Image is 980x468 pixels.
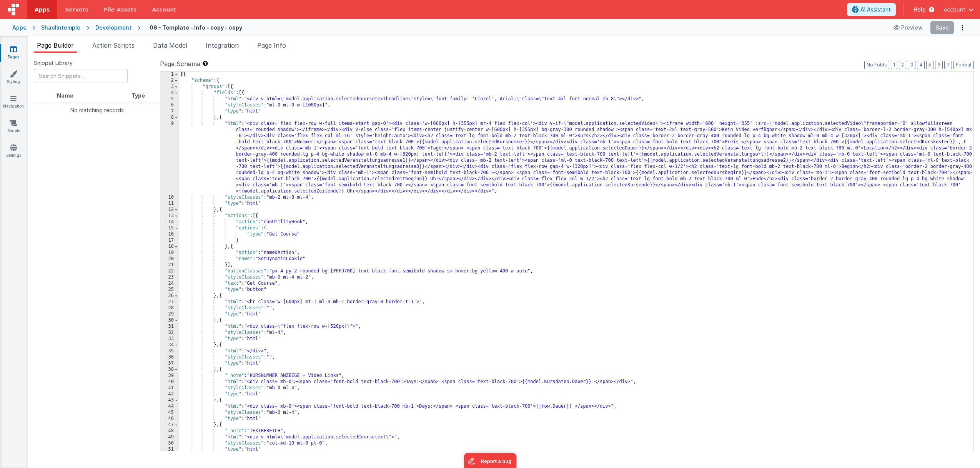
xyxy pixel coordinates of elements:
[34,103,160,117] td: No matching records
[899,61,906,69] button: 2
[160,78,179,84] div: 2
[160,194,179,201] div: 10
[160,416,179,422] div: 46
[891,61,897,69] button: 1
[847,3,896,16] button: AI Assistant
[160,108,179,115] div: 7
[930,21,954,34] button: Save
[160,256,179,262] div: 20
[160,299,179,305] div: 27
[160,360,179,367] div: 37
[160,201,179,207] div: 11
[160,231,179,237] div: 16
[160,121,179,194] div: 9
[150,25,242,30] h4: 06 - Template - Info - copy - copy
[160,280,179,287] div: 24
[95,24,131,32] div: Development
[104,6,137,13] span: File Assets
[160,330,179,336] div: 32
[160,213,179,219] div: 13
[160,305,179,311] div: 28
[926,61,933,69] button: 5
[160,373,179,379] div: 39
[160,84,179,90] div: 3
[131,92,145,99] span: Type
[160,250,179,256] div: 19
[864,61,889,69] button: No Folds
[160,336,179,342] div: 33
[160,262,179,268] div: 21
[34,69,128,83] input: Search Snippets ...
[160,311,179,317] div: 29
[160,293,179,299] div: 26
[57,92,73,99] span: Name
[935,61,943,69] button: 6
[160,428,179,434] div: 48
[160,237,179,244] div: 17
[160,385,179,391] div: 41
[160,410,179,416] div: 45
[65,6,88,13] span: Servers
[160,434,179,440] div: 49
[160,90,179,96] div: 4
[160,71,179,78] div: 1
[35,6,50,13] span: Apps
[160,287,179,293] div: 25
[160,219,179,225] div: 14
[944,61,952,69] button: 7
[160,115,179,121] div: 8
[160,59,200,68] span: Page Schema
[160,274,179,280] div: 23
[160,268,179,274] div: 22
[913,6,926,13] span: Help
[92,41,135,49] span: Action Scripts
[160,446,179,453] div: 51
[908,61,915,69] button: 3
[160,317,179,324] div: 30
[160,403,179,410] div: 44
[160,96,179,102] div: 5
[160,342,179,348] div: 34
[160,397,179,403] div: 43
[860,6,891,13] span: AI Assistant
[37,41,74,49] span: Page Builder
[160,348,179,354] div: 35
[257,41,286,49] span: Page Info
[953,61,974,69] button: Format
[206,41,239,49] span: Integration
[34,59,73,67] span: Snippet Library
[160,102,179,108] div: 6
[889,22,927,34] button: Preview
[943,6,965,13] span: Account
[160,379,179,385] div: 40
[160,391,179,397] div: 42
[943,6,974,13] button: Account
[160,440,179,446] div: 50
[160,324,179,330] div: 31
[41,24,80,32] div: Shaolintemple
[160,367,179,373] div: 38
[160,207,179,213] div: 12
[12,24,26,32] div: Apps
[160,422,179,428] div: 47
[160,354,179,360] div: 36
[153,41,187,49] span: Data Model
[917,61,925,69] button: 4
[160,244,179,250] div: 18
[160,225,179,231] div: 15
[957,22,968,33] button: Options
